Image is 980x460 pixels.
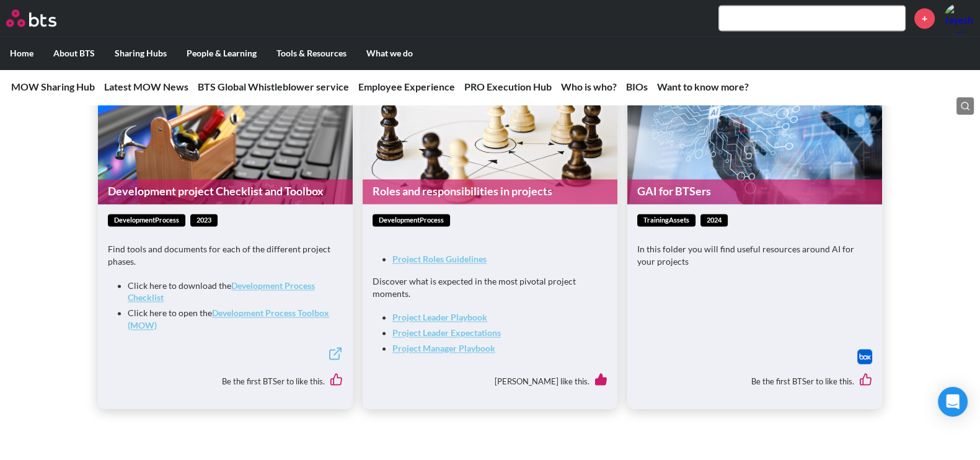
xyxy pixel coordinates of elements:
[177,37,267,69] label: People & Learning
[356,37,423,69] label: What we do
[128,307,329,330] a: Development Process Toolbox (MOW)
[6,9,56,27] img: BTS Logo
[128,307,333,331] li: Click here to open the
[627,179,882,203] a: GAI for BTSers
[392,343,495,353] a: Project Manager Playbook
[108,243,343,267] p: Find tools and documents for each of the different project phases.
[561,81,617,92] a: Who is who?
[700,214,728,227] span: 2024
[637,364,872,399] div: Be the first BTSer to like this.
[944,3,974,33] img: Jayesh Bhatt
[637,243,872,267] p: In this folder you will find useful resources around AI for your projects
[105,37,177,69] label: Sharing Hubs
[328,346,343,364] a: External link
[128,280,333,304] li: Click here to download the
[373,275,607,299] p: Discover what is expected in the most pivotal project moments.
[43,37,105,69] label: About BTS
[198,81,349,92] a: BTS Global Whistleblower service
[267,37,356,69] label: Tools & Resources
[358,81,455,92] a: Employee Experience
[626,81,648,92] a: BIOs
[464,81,552,92] a: PRO Execution Hub
[190,214,218,227] span: 2023
[108,214,185,227] span: developmentProcess
[98,179,353,203] a: Development project Checklist and Toolbox
[363,179,617,203] a: Roles and responsibilities in projects
[104,81,188,92] a: Latest MOW News
[6,9,79,27] a: Go home
[128,280,315,303] a: Development Process Checklist
[914,8,935,29] a: +
[657,81,749,92] a: Want to know more?
[944,3,974,33] a: Profile
[637,214,695,227] span: trainingAssets
[392,254,487,264] a: Project Roles Guidelines
[392,327,501,338] a: Project Leader Expectations
[373,214,450,227] span: developmentProcess
[11,81,95,92] a: MOW Sharing Hub
[857,349,872,364] a: Download file from Box
[938,387,968,417] div: Open Intercom Messenger
[392,312,487,322] a: Project Leader Playbook
[373,364,607,399] div: [PERSON_NAME] like this.
[108,364,343,399] div: Be the first BTSer to like this.
[857,349,872,364] img: Box logo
